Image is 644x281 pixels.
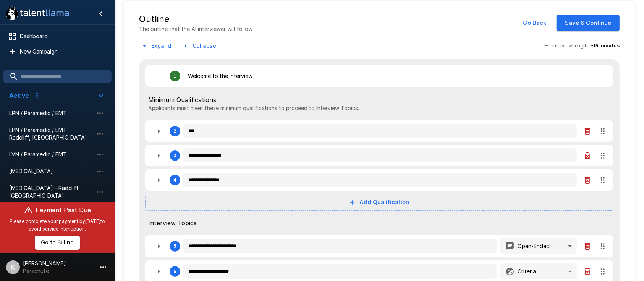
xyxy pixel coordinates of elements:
[174,153,176,158] div: 3
[518,242,550,250] p: Open-Ended
[148,218,610,227] span: Interview Topics
[145,169,613,191] div: 4
[174,73,176,79] div: 1
[519,15,550,31] button: Go Back
[148,95,610,104] span: Minimum Qualifications
[145,120,613,142] div: 2
[544,42,589,50] span: Est. Interview Length:
[139,13,252,25] h5: Outline
[557,15,620,31] button: Save & Continue
[148,104,610,112] p: Applicants must meet these minimum qualifications to proceed to Interview Topics.
[174,177,176,183] div: 4
[145,194,613,211] button: Add Qualification
[518,268,536,275] p: Criteria
[139,25,252,33] p: The outline that the AI interviewer will follow
[174,244,176,249] div: 5
[174,269,176,274] div: 6
[180,39,219,53] button: Collapse
[174,128,176,134] div: 2
[145,145,613,166] div: 3
[188,72,252,80] p: Welcome to the Interview
[145,235,613,257] div: 5
[139,39,174,53] button: Expand
[590,43,620,49] b: ~ 15 minutes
